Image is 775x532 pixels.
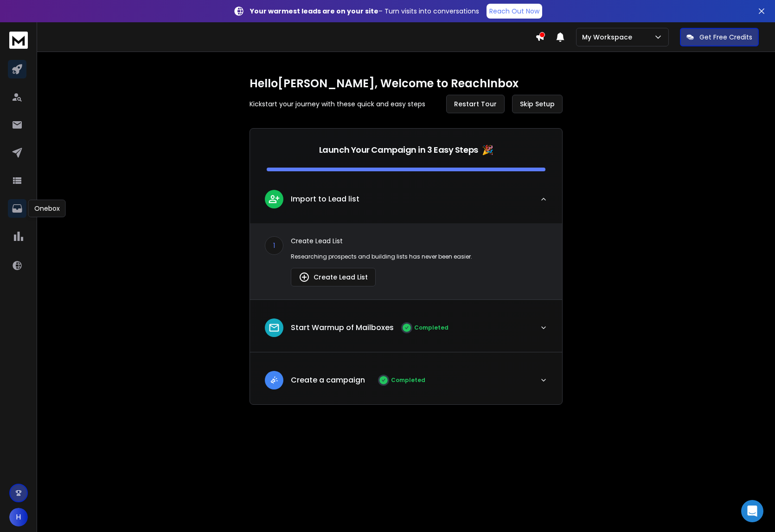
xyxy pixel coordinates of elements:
[741,500,763,522] div: Open Intercom Messenger
[250,6,479,16] p: – Turn visits into conversations
[250,99,425,109] p: Kickstart your journey with these quick and easy steps
[250,223,562,299] div: leadImport to Lead list
[487,4,542,19] a: Reach Out Now
[291,194,359,205] p: Import to Lead list
[482,143,493,156] span: 🎉
[268,193,280,205] img: lead
[265,236,283,255] div: 1
[291,322,394,333] p: Start Warmup of Mailboxes
[9,32,28,49] img: logo
[291,375,365,386] p: Create a campaign
[9,508,28,526] button: H
[291,236,547,246] p: Create Lead List
[520,99,555,109] span: Skip Setup
[250,76,563,91] h1: Hello [PERSON_NAME] , Welcome to ReachInbox
[250,182,562,223] button: leadImport to Lead list
[250,363,562,404] button: leadCreate a campaignCompleted
[699,32,752,42] p: Get Free Credits
[299,272,310,283] img: lead
[414,324,448,331] p: Completed
[250,6,378,16] strong: Your warmest leads are on your site
[291,253,547,260] p: Researching prospects and building lists has never been easier.
[446,95,505,113] button: Restart Tour
[582,32,636,42] p: My Workspace
[268,374,280,386] img: lead
[680,28,759,46] button: Get Free Credits
[512,95,563,113] button: Skip Setup
[319,143,478,156] p: Launch Your Campaign in 3 Easy Steps
[489,6,539,16] p: Reach Out Now
[250,311,562,352] button: leadStart Warmup of MailboxesCompleted
[268,322,280,334] img: lead
[291,268,376,286] button: Create Lead List
[391,376,425,384] p: Completed
[28,200,66,217] div: Onebox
